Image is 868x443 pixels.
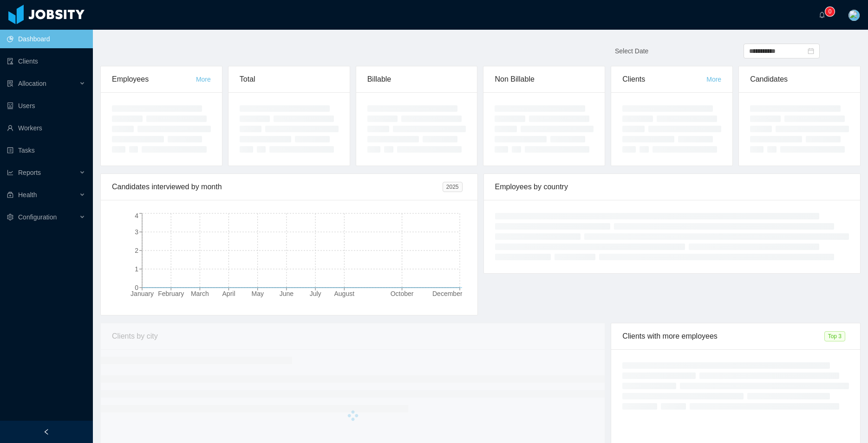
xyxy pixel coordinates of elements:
[135,212,138,219] tspan: 4
[7,80,13,87] i: icon: solution
[112,174,443,200] div: Candidates interviewed by month
[7,52,85,71] a: icon: auditClients
[135,265,138,273] tspan: 1
[848,10,860,21] img: 652c1980-6723-11eb-a63f-bd2498db2a24_65fc71909918b.png
[196,76,211,83] a: More
[825,7,835,16] sup: 0
[18,213,57,221] span: Configuration
[495,66,594,92] div: Non Billable
[135,284,138,291] tspan: 0
[808,48,814,54] i: icon: calendar
[222,290,235,297] tspan: April
[7,214,13,220] i: icon: setting
[112,66,196,92] div: Employees
[750,66,849,92] div: Candidates
[158,290,184,297] tspan: February
[240,66,339,92] div: Total
[824,331,845,341] span: Top 3
[7,119,85,137] a: icon: userWorkers
[706,76,721,83] a: More
[18,169,41,176] span: Reports
[443,182,463,192] span: 2025
[495,174,849,200] div: Employees by country
[615,47,648,55] span: Select Date
[7,141,85,160] a: icon: profileTasks
[432,290,463,297] tspan: December
[819,12,825,18] i: icon: bell
[18,191,37,199] span: Health
[135,228,138,236] tspan: 3
[135,247,138,254] tspan: 2
[18,80,46,87] span: Allocation
[334,290,354,297] tspan: August
[622,66,706,92] div: Clients
[252,290,264,297] tspan: May
[622,323,824,349] div: Clients with more employees
[7,169,13,176] i: icon: line-chart
[7,30,85,48] a: icon: pie-chartDashboard
[7,192,13,198] i: icon: medicine-box
[310,290,321,297] tspan: July
[131,290,154,297] tspan: January
[7,96,85,115] a: icon: robotUsers
[191,290,209,297] tspan: March
[391,290,414,297] tspan: October
[367,66,466,92] div: Billable
[280,290,294,297] tspan: June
